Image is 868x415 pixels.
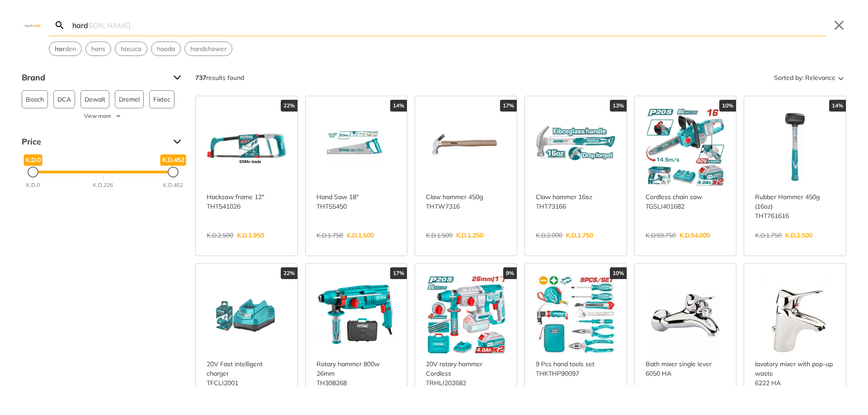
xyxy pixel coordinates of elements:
div: Maximum Price [168,167,179,177]
button: DCA [53,90,75,108]
div: Suggestion: hasuco [115,42,147,56]
span: Dremel [119,91,140,108]
button: View more [22,112,184,120]
button: Close [832,18,846,33]
div: 10% [610,267,627,279]
span: Dewalt [85,91,105,108]
span: haoda [157,44,175,54]
strong: har [55,45,65,53]
div: K.D.226 [93,181,113,189]
span: Relevance [805,70,835,85]
span: View more [84,112,111,120]
svg: Sort [835,72,846,83]
div: Suggestion: harden [49,42,82,56]
button: Select suggestion: haoda [151,42,180,56]
button: Bosch [22,90,48,108]
div: Suggestion: haoda [151,42,181,56]
button: Dremel [115,90,144,108]
button: Sorted by:Relevance Sort [772,70,846,85]
button: Fixtec [149,90,175,108]
div: 9% [503,267,517,279]
div: 14% [829,100,846,112]
button: Select suggestion: handshower [185,42,232,56]
span: Fixtec [153,91,170,108]
div: 22% [281,267,297,279]
span: Brand [22,70,166,85]
div: 14% [390,100,407,112]
button: Select suggestion: hasuco [115,42,147,56]
div: Suggestion: hans [85,42,111,56]
button: Dewalt [80,90,109,108]
strong: 737 [195,74,206,82]
div: 17% [500,100,517,112]
span: hasuco [121,44,142,54]
div: 10% [719,100,736,112]
div: K.D.452 [163,181,183,189]
span: hans [91,44,105,54]
span: handshower [190,44,226,54]
img: Close [22,23,43,27]
button: Select suggestion: hans [86,42,111,56]
span: Price [22,135,166,149]
div: 22% [281,100,297,112]
div: 13% [610,100,627,112]
div: results found [195,70,244,85]
button: Select suggestion: harden [49,42,81,56]
div: Minimum Price [28,167,38,177]
div: Suggestion: handshower [184,42,232,56]
span: DCA [57,91,71,108]
svg: Search [54,20,65,31]
span: den [55,44,76,54]
input: Search… [71,14,826,36]
span: Bosch [26,91,44,108]
div: K.D.0 [26,181,40,189]
div: 17% [390,267,407,279]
